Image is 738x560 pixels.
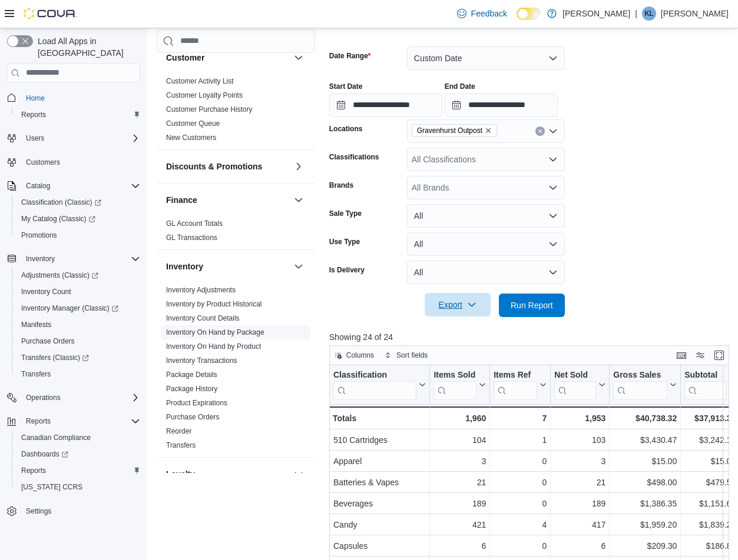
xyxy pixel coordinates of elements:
[166,219,223,228] a: GL Account Totals
[166,299,262,309] span: Inventory by Product Historical
[26,506,51,516] span: Settings
[433,369,486,399] button: Items Sold
[166,370,217,379] span: Package Details
[2,178,145,194] button: Catalog
[12,194,145,211] a: Classification (Classic)
[693,348,707,362] button: Display options
[21,252,59,266] button: Inventory
[166,413,220,421] a: Purchase Orders
[16,195,106,209] a: Classification (Classic)
[166,77,234,85] a: Customer Activity List
[166,286,236,294] a: Inventory Adjustments
[292,159,306,174] button: Discounts & Promotions
[166,371,217,379] a: Package Details
[433,539,486,553] div: 6
[21,271,98,280] span: Adjustments (Classic)
[2,251,145,267] button: Inventory
[684,433,736,447] div: $3,242.18
[7,85,140,551] nav: Complex example
[157,74,315,149] div: Customer
[494,433,547,447] div: 1
[329,237,360,246] label: Use Type
[16,351,94,365] a: Transfers (Classic)
[12,300,145,316] a: Inventory Manager (Classic)
[21,131,49,145] button: Users
[21,504,140,518] span: Settings
[21,482,82,492] span: [US_STATE] CCRS
[166,194,197,206] h3: Finance
[16,212,100,226] a: My Catalog (Classic)
[166,52,289,64] button: Customer
[12,316,145,333] button: Manifests
[333,411,426,425] div: Totals
[499,294,565,317] button: Run Report
[21,110,46,119] span: Reports
[21,449,68,459] span: Dashboards
[21,179,140,193] span: Catalog
[166,91,243,99] a: Customer Loyalty Points
[157,283,315,457] div: Inventory
[329,124,363,134] label: Locations
[635,6,637,21] p: |
[12,479,145,495] button: [US_STATE] CCRS
[684,539,736,553] div: $186.89
[535,126,545,136] button: Clear input
[16,318,56,332] a: Manifests
[517,8,541,20] input: Dark Mode
[21,320,51,329] span: Manifests
[613,496,677,511] div: $1,386.35
[166,342,261,351] a: Inventory On Hand by Product
[24,8,77,19] img: Cova
[26,416,51,426] span: Reports
[21,91,140,105] span: Home
[333,539,426,553] div: Capsules
[166,261,203,272] h3: Inventory
[166,261,289,272] button: Inventory
[166,441,196,449] a: Transfers
[12,267,145,284] a: Adjustments (Classic)
[26,393,61,402] span: Operations
[548,155,558,164] button: Open list of options
[554,518,605,532] div: 417
[333,369,426,399] button: Classification
[554,369,596,399] div: Net Sold
[166,328,264,336] a: Inventory On Hand by Package
[21,155,140,169] span: Customers
[12,349,145,366] a: Transfers (Classic)
[16,108,51,122] a: Reports
[16,334,140,348] span: Purchase Orders
[613,411,677,425] div: $40,738.32
[511,299,553,311] span: Run Report
[166,356,237,365] a: Inventory Transactions
[166,314,240,323] span: Inventory Count Details
[494,539,547,553] div: 0
[166,412,220,422] span: Purchase Orders
[642,6,656,21] div: Kevin Legge
[613,433,677,447] div: $3,430.47
[12,462,145,479] button: Reports
[684,496,736,511] div: $1,151.60
[26,94,45,103] span: Home
[21,155,65,169] a: Customers
[445,82,475,91] label: End Date
[16,268,103,282] a: Adjustments (Classic)
[166,427,191,435] a: Reorder
[166,342,261,351] span: Inventory On Hand by Product
[16,228,140,242] span: Promotions
[26,134,44,143] span: Users
[21,336,75,346] span: Purchase Orders
[292,467,306,481] button: Loyalty
[2,154,145,171] button: Customers
[16,431,95,445] a: Canadian Compliance
[554,433,605,447] div: 103
[380,348,432,362] button: Sort fields
[329,181,353,190] label: Brands
[166,76,234,86] span: Customer Activity List
[21,91,49,105] a: Home
[16,334,80,348] a: Purchase Orders
[12,211,145,227] a: My Catalog (Classic)
[166,133,216,142] span: New Customers
[16,431,140,445] span: Canadian Compliance
[12,106,145,123] button: Reports
[554,454,605,468] div: 3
